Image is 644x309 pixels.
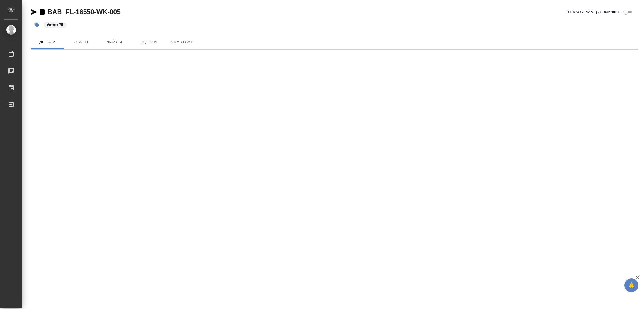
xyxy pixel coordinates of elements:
p: #стат: 75 [47,22,63,28]
span: SmartCat [168,39,195,46]
button: Добавить тэг [31,19,43,31]
span: Этапы [68,39,94,46]
span: 🙏 [627,279,636,291]
span: Файлы [101,39,128,46]
button: 🙏 [624,278,638,292]
span: Детали [34,39,61,46]
button: Скопировать ссылку [39,9,46,15]
button: Скопировать ссылку для ЯМессенджера [31,9,37,15]
span: Оценки [135,39,162,46]
span: стат: 75 [43,22,67,27]
span: [PERSON_NAME] детали заказа [567,9,622,15]
a: BAB_FL-16550-WK-005 [48,8,121,16]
